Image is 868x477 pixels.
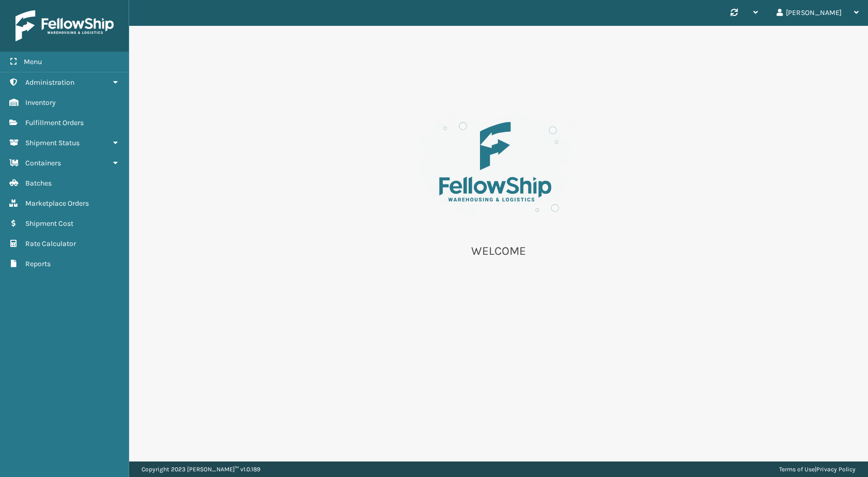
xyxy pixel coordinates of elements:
p: WELCOME [395,243,602,259]
span: Shipment Status [25,139,80,147]
a: Privacy Policy [816,466,856,473]
span: Shipment Cost [25,219,73,228]
p: Copyright 2023 [PERSON_NAME]™ v 1.0.189 [142,461,260,477]
span: Containers [25,159,61,167]
span: Fulfillment Orders [25,118,84,127]
span: Menu [24,57,42,66]
img: logo [16,10,114,41]
span: Batches [25,179,52,188]
img: es-welcome.8eb42ee4.svg [395,88,602,231]
a: Terms of Use [779,466,815,473]
span: Marketplace Orders [25,199,89,208]
span: Inventory [25,98,56,107]
span: Administration [25,78,74,87]
span: Reports [25,259,51,268]
span: Rate Calculator [25,239,76,248]
div: | [779,461,856,477]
